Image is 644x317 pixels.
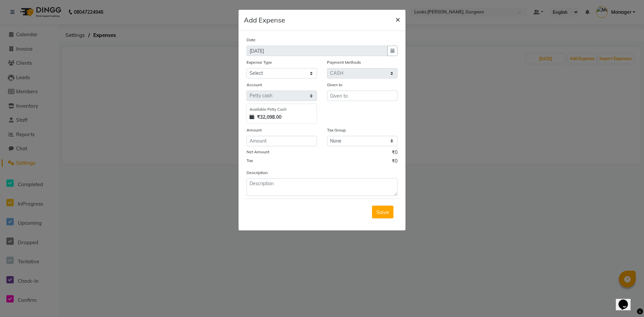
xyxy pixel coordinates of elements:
span: ₹0 [392,149,397,158]
label: Net Amount [247,149,269,155]
label: Tax Group [327,127,346,133]
label: Payment Methods [327,59,361,65]
label: Date [247,37,256,43]
h5: Add Expense [244,15,285,25]
span: Save [376,209,389,215]
label: Amount [247,127,262,133]
label: Tax [247,158,253,164]
label: Given to [327,82,342,88]
iframe: chat widget [616,290,637,310]
label: Account [247,82,262,88]
strong: ₹32,098.00 [257,114,281,121]
div: Available Petty Cash [250,107,314,112]
button: Close [390,10,406,29]
input: Amount [247,136,317,146]
span: ₹0 [392,158,397,166]
span: × [395,14,400,24]
label: Expense Type [247,59,272,65]
input: Given to [327,91,397,101]
label: Description [247,170,268,176]
button: Save [372,206,393,218]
